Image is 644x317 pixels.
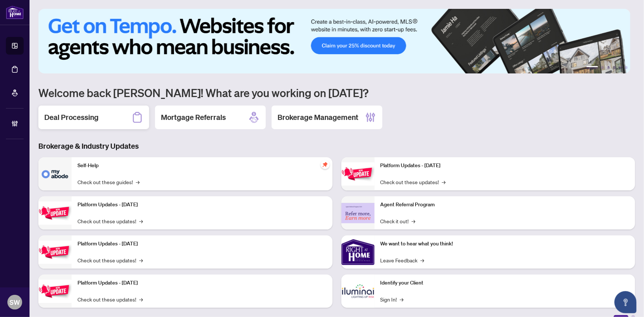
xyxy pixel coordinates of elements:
span: → [412,217,416,225]
img: We want to hear what you think! [341,235,375,269]
img: Slide 0 [38,9,630,73]
p: Platform Updates - [DATE] [78,240,327,248]
img: Agent Referral Program [341,203,375,223]
p: Agent Referral Program [380,201,630,209]
h3: Brokerage & Industry Updates [38,141,635,151]
a: Check it out!→ [380,217,416,225]
span: → [442,178,446,186]
a: Sign In!→ [380,295,404,303]
h2: Mortgage Referrals [161,112,226,123]
span: → [421,256,424,264]
p: Platform Updates - [DATE] [78,201,327,209]
span: → [139,217,143,225]
a: Check out these updates!→ [78,256,143,264]
h1: Welcome back [PERSON_NAME]! What are you working on [DATE]? [38,86,635,100]
img: Self-Help [38,157,72,190]
span: → [400,295,404,303]
span: → [139,256,143,264]
span: SW [10,297,20,307]
a: Check out these guides!→ [78,178,140,186]
h2: Brokerage Management [278,112,358,123]
button: 6 [625,66,628,69]
button: 1 [586,66,598,69]
span: → [139,295,143,303]
button: 3 [607,66,610,69]
h2: Deal Processing [44,112,99,123]
span: pushpin [321,160,330,169]
span: → [136,178,140,186]
a: Check out these updates!→ [380,178,446,186]
img: Platform Updates - July 8, 2025 [38,280,72,303]
img: Platform Updates - July 21, 2025 [38,241,72,264]
button: 2 [601,66,604,69]
img: Platform Updates - September 16, 2025 [38,201,72,225]
img: Platform Updates - June 23, 2025 [341,162,375,186]
a: Check out these updates!→ [78,295,143,303]
p: Self-Help [78,162,327,170]
button: 4 [613,66,616,69]
button: 5 [619,66,622,69]
p: Platform Updates - [DATE] [380,162,630,170]
img: Identify your Client [341,275,375,308]
p: We want to hear what you think! [380,240,630,248]
p: Platform Updates - [DATE] [78,279,327,287]
img: logo [6,6,24,19]
button: Open asap [614,291,637,313]
a: Check out these updates!→ [78,217,143,225]
a: Leave Feedback→ [380,256,424,264]
p: Identify your Client [380,279,630,287]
